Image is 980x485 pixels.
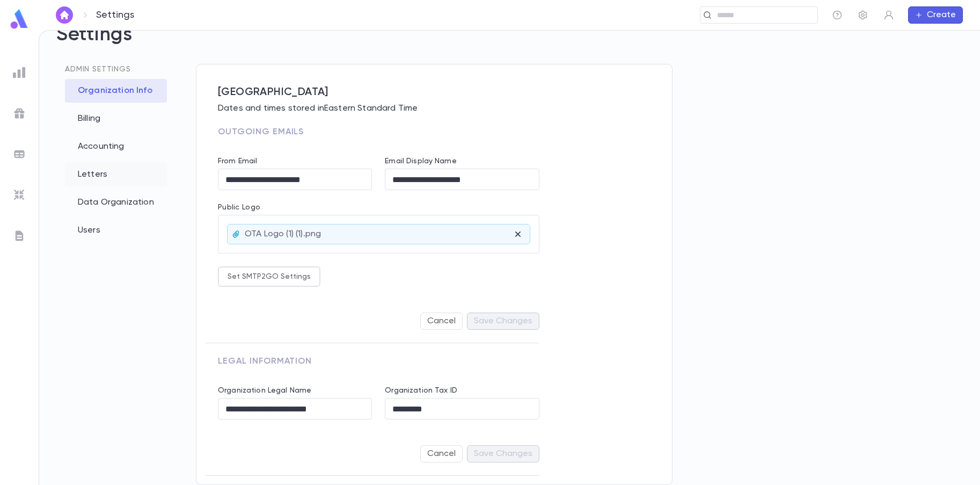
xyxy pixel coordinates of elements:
[96,9,134,21] p: Settings
[385,386,457,395] label: Organization Tax ID
[245,229,321,240] p: OTA Logo (1) (1).png
[218,86,650,99] span: [GEOGRAPHIC_DATA]
[65,219,167,242] div: Users
[13,229,26,242] img: letters_grey.7941b92b52307dd3b8a917253454ce1c.svg
[65,107,167,131] div: Billing
[13,66,26,79] img: reports_grey.c525e4749d1bce6a11f5fe2a8de1b229.svg
[385,157,457,165] label: Email Display Name
[420,313,463,330] button: Cancel
[218,157,257,165] label: From Email
[65,135,167,158] div: Accounting
[218,386,311,395] label: Organization Legal Name
[65,79,167,103] div: Organization Info
[218,203,539,215] p: Public Logo
[13,148,26,161] img: batches_grey.339ca447c9d9533ef1741baa751efc33.svg
[13,189,26,201] img: imports_grey.530a8a0e642e233f2baf0ef88e8c9fcb.svg
[56,23,963,64] h2: Settings
[218,128,304,136] span: Outgoing Emails
[9,9,30,30] img: logo
[13,107,26,120] img: campaigns_grey.99e729a5f7ee94e3726e6486bddda8f1.svg
[58,11,71,19] img: home_white.a664292cf8c1dea59945f0da9f25487c.svg
[218,357,312,366] span: Legal Information
[65,66,131,73] span: Admin Settings
[218,266,320,287] button: Set SMTP2GO Settings
[908,6,963,24] button: Create
[65,163,167,186] div: Letters
[420,445,463,462] button: Cancel
[65,191,167,214] div: Data Organization
[218,103,650,114] p: Dates and times stored in Eastern Standard Time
